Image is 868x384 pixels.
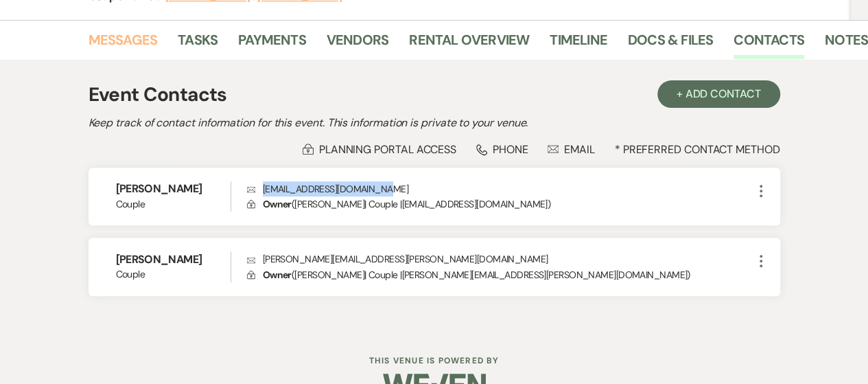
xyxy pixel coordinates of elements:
[263,269,292,281] span: Owner
[116,252,231,267] h6: [PERSON_NAME]
[116,267,231,282] span: Couple
[116,181,231,196] h6: [PERSON_NAME]
[825,29,868,59] a: Notes
[89,115,780,131] h2: Keep track of contact information for this event. This information is private to your venue.
[303,142,456,157] div: Planning Portal Access
[657,80,780,108] button: + Add Contact
[89,80,227,109] h1: Event Contacts
[263,198,292,210] span: Owner
[409,29,529,59] a: Rental Overview
[89,29,158,59] a: Messages
[247,181,753,196] p: [EMAIL_ADDRESS][DOMAIN_NAME]
[628,29,713,59] a: Docs & Files
[476,142,528,157] div: Phone
[247,251,753,267] p: [PERSON_NAME][EMAIL_ADDRESS][PERSON_NAME][DOMAIN_NAME]
[247,267,753,282] p: ( [PERSON_NAME] | Couple | [PERSON_NAME][EMAIL_ADDRESS][PERSON_NAME][DOMAIN_NAME] )
[116,197,231,212] span: Couple
[548,142,595,157] div: Email
[327,29,388,59] a: Vendors
[247,196,753,212] p: ( [PERSON_NAME] | Couple | [EMAIL_ADDRESS][DOMAIN_NAME] )
[238,29,306,59] a: Payments
[734,29,804,59] a: Contacts
[89,142,780,157] div: * Preferred Contact Method
[550,29,607,59] a: Timeline
[178,29,218,59] a: Tasks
